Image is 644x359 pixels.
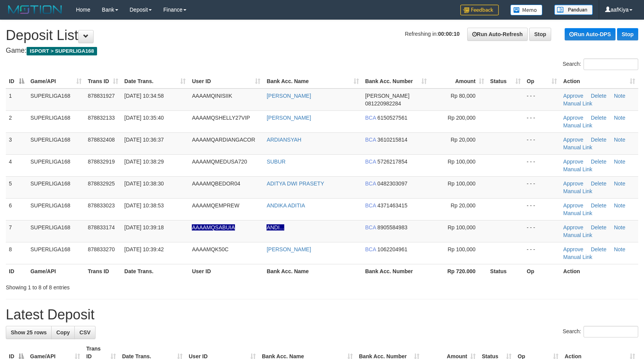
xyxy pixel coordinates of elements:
span: Copy 3610215814 to clipboard [377,137,408,143]
th: Bank Acc. Number: activate to sort column ascending [362,74,430,88]
th: Action: activate to sort column ascending [560,74,638,88]
a: CSV [74,326,96,339]
span: 878832133 [88,115,115,121]
a: Approve [563,180,583,187]
a: Approve [563,115,583,121]
strong: 00:00:10 [438,31,460,37]
td: 8 [6,242,27,264]
th: ID: activate to sort column descending [6,74,27,88]
th: Trans ID [85,264,121,278]
span: Copy 8905584983 to clipboard [377,224,408,230]
input: Search: [584,58,638,70]
a: Note [614,246,626,252]
th: Op: activate to sort column ascending [524,74,560,88]
span: 878831927 [88,93,115,99]
a: Approve [563,159,583,165]
span: Rp 20,000 [451,137,476,143]
span: Show 25 rows [11,329,47,336]
span: Copy 4371463415 to clipboard [377,202,408,209]
td: SUPERLIGA168 [27,198,85,220]
span: 878832408 [88,137,115,143]
span: Rp 100,000 [448,159,475,165]
span: Copy 1062204961 to clipboard [377,246,408,252]
span: 878833270 [88,246,115,252]
span: AAAAMQINISIIK [192,93,232,99]
span: Refreshing in: [405,31,460,37]
span: AAAAMQBEDOR04 [192,180,240,187]
a: Note [614,224,626,230]
a: [PERSON_NAME] [267,246,311,252]
span: Nama rekening ada tanda titik/strip, harap diedit [192,224,235,230]
th: Bank Acc. Number [362,264,430,278]
span: Copy 5726217854 to clipboard [377,159,408,165]
span: BCA [365,180,376,187]
th: User ID [189,264,263,278]
th: Game/API [27,264,85,278]
span: 878832925 [88,180,115,187]
td: - - - [524,220,560,242]
td: 3 [6,132,27,154]
a: Manual Link [563,100,592,107]
td: SUPERLIGA168 [27,242,85,264]
th: Date Trans.: activate to sort column ascending [121,74,189,88]
a: Delete [591,159,606,165]
label: Search: [563,58,638,70]
td: SUPERLIGA168 [27,154,85,176]
th: Trans ID: activate to sort column ascending [85,74,121,88]
span: 878832919 [88,159,115,165]
td: - - - [524,176,560,198]
span: AAAAMQEMPREW [192,202,239,209]
span: Rp 100,000 [448,180,475,187]
a: Approve [563,137,583,143]
a: ANDI... [267,224,284,230]
a: Run Auto-DPS [565,28,615,40]
td: SUPERLIGA168 [27,110,85,132]
span: [DATE] 10:35:40 [124,115,164,121]
th: Op [524,264,560,278]
td: 5 [6,176,27,198]
span: BCA [365,246,376,252]
td: - - - [524,154,560,176]
span: Copy 0482303097 to clipboard [377,180,408,187]
a: Delete [591,137,606,143]
th: Amount: activate to sort column ascending [430,74,487,88]
a: Note [614,180,626,187]
a: Approve [563,224,583,230]
span: BCA [365,224,376,230]
th: Status [487,264,524,278]
th: Action [560,264,638,278]
a: Delete [591,93,606,99]
th: Bank Acc. Name: activate to sort column ascending [263,74,362,88]
a: [PERSON_NAME] [267,93,311,99]
span: Copy 6150527561 to clipboard [377,115,408,121]
a: Approve [563,202,583,209]
a: Delete [591,246,606,252]
a: SUBUR [267,159,285,165]
div: Showing 1 to 8 of 8 entries [6,281,263,291]
img: Button%20Memo.svg [510,5,543,15]
a: Note [614,137,626,143]
a: ADITYA DWI PRASETY [267,180,324,187]
a: Note [614,93,626,99]
span: 878833174 [88,224,115,230]
span: Copy 081220982284 to clipboard [365,100,401,107]
span: [DATE] 10:39:18 [124,224,164,230]
td: 6 [6,198,27,220]
a: Approve [563,246,583,252]
span: [DATE] 10:38:53 [124,202,164,209]
label: Search: [563,326,638,337]
a: [PERSON_NAME] [267,115,311,121]
span: BCA [365,202,376,209]
span: Rp 20,000 [451,202,476,209]
a: Note [614,159,626,165]
a: Note [614,202,626,209]
td: 1 [6,88,27,111]
td: SUPERLIGA168 [27,88,85,111]
th: Rp 720.000 [430,264,487,278]
a: Manual Link [563,254,592,260]
a: Note [614,115,626,121]
span: Rp 200,000 [448,115,475,121]
td: 4 [6,154,27,176]
span: AAAAMQMEDUSA720 [192,159,247,165]
a: Manual Link [563,232,592,238]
